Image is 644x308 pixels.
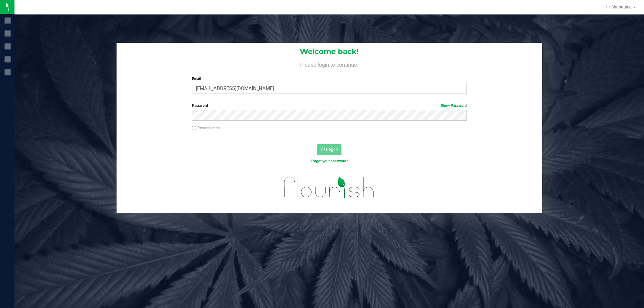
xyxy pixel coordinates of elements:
h4: Please login to continue. [117,60,542,68]
span: Password [192,103,208,108]
label: Remember me [192,125,220,131]
input: Remember me [192,126,196,130]
a: Forgot your password? [311,159,348,163]
span: Log In [326,147,338,152]
button: Log In [317,144,341,155]
span: Hi, Shanquale! [606,5,633,9]
label: Email [192,76,467,81]
img: flourish_logo.svg [276,170,383,204]
a: Show Password [441,103,467,108]
h1: Welcome back! [117,48,542,56]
